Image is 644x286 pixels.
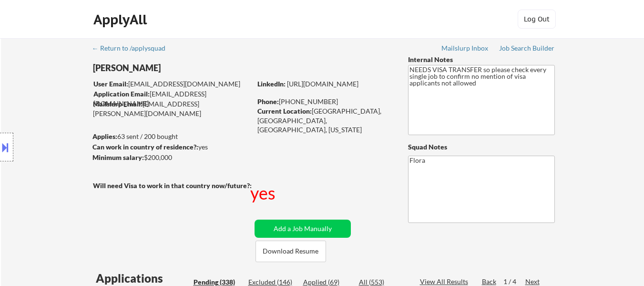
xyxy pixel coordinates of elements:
[256,241,326,262] button: Download Resume
[257,97,392,106] div: [PHONE_NUMBER]
[257,106,392,135] div: [GEOGRAPHIC_DATA], [GEOGRAPHIC_DATA], [GEOGRAPHIC_DATA], [US_STATE]
[93,11,150,28] div: ApplyAll
[499,44,555,54] a: Job Search Builder
[499,45,555,52] div: Job Search Builder
[441,44,489,54] a: Mailslurp Inbox
[93,99,251,118] div: [EMAIL_ADDRESS][PERSON_NAME][DOMAIN_NAME]
[93,89,251,108] div: [EMAIL_ADDRESS][DOMAIN_NAME]
[93,62,289,74] div: [PERSON_NAME]
[92,153,251,162] div: $200,000
[92,44,174,54] a: ← Return to /applysquad
[96,273,190,284] div: Applications
[92,45,174,52] div: ← Return to /applysquad
[93,79,251,89] div: [EMAIL_ADDRESS][DOMAIN_NAME]
[287,80,358,88] a: [URL][DOMAIN_NAME]
[93,181,252,190] strong: Will need Visa to work in that country now/future?:
[257,97,279,106] strong: Phone:
[441,45,489,52] div: Mailslurp Inbox
[255,220,351,238] button: Add a Job Manually
[250,181,277,205] div: yes
[518,10,556,29] button: Log Out
[257,107,312,115] strong: Current Location:
[408,55,555,64] div: Internal Notes
[408,142,555,152] div: Squad Notes
[257,80,286,88] strong: LinkedIn:
[92,132,251,141] div: 63 sent / 200 bought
